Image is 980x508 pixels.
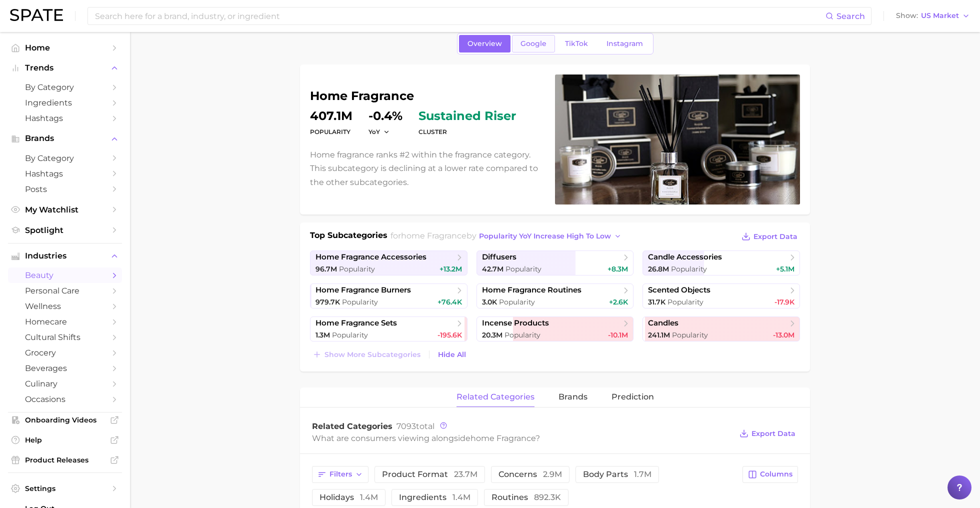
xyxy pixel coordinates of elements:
[319,493,378,501] span: holidays
[598,35,651,52] a: Instagram
[836,11,865,21] span: Search
[8,283,122,298] a: personal care
[25,98,105,107] span: Ingredients
[25,348,105,357] span: grocery
[607,264,628,273] span: +8.3m
[896,13,918,18] span: Show
[310,250,467,275] a: home fragrance accessories96.7m Popularity+13.2m
[25,184,105,194] span: Posts
[310,347,423,361] button: Show more subcategories
[312,466,368,483] button: Filters
[25,113,105,123] span: Hashtags
[8,329,122,345] a: cultural shifts
[648,318,678,328] span: candles
[25,455,105,464] span: Product Releases
[25,301,105,311] span: wellness
[25,43,105,52] span: Home
[583,470,651,478] span: body parts
[315,264,337,273] span: 96.7m
[667,297,703,306] span: Popularity
[543,469,562,479] span: 2.9m
[648,330,670,339] span: 241.1m
[8,432,122,447] a: Help
[8,79,122,95] a: by Category
[439,264,462,273] span: +13.2m
[558,392,587,401] span: brands
[611,392,654,401] span: Prediction
[396,421,416,431] span: 7093
[482,285,581,295] span: home fragrance routines
[315,330,330,339] span: 1.3m
[776,264,794,273] span: +5.1m
[520,39,546,48] span: Google
[399,493,470,501] span: ingredients
[505,264,541,273] span: Popularity
[25,379,105,388] span: culinary
[642,316,800,341] a: candles241.1m Popularity-13.0m
[25,82,105,92] span: by Category
[315,318,397,328] span: home fragrance sets
[25,63,105,72] span: Trends
[467,39,502,48] span: Overview
[8,345,122,360] a: grocery
[8,376,122,391] a: culinary
[324,350,420,359] span: Show more subcategories
[672,330,708,339] span: Popularity
[310,229,387,244] h1: Top Subcategories
[25,225,105,235] span: Spotlight
[396,421,434,431] span: total
[25,153,105,163] span: by Category
[8,452,122,467] a: Product Releases
[499,297,535,306] span: Popularity
[648,264,669,273] span: 26.8m
[8,481,122,496] a: Settings
[739,229,800,243] button: Export Data
[476,283,634,308] a: home fragrance routines3.0k Popularity+2.6k
[25,435,105,444] span: Help
[8,40,122,55] a: Home
[360,492,378,502] span: 1.4m
[774,297,794,306] span: -17.9k
[476,229,624,243] button: Popularity YoY increase high to low
[8,166,122,181] a: Hashtags
[25,332,105,342] span: cultural shifts
[482,330,502,339] span: 20.3m
[737,426,798,440] button: Export Data
[368,110,402,122] dd: -0.4%
[368,127,380,136] span: YoY
[751,429,795,438] span: Export Data
[642,250,800,275] a: candle accessories26.8m Popularity+5.1m
[773,330,794,339] span: -13.0m
[315,285,411,295] span: home fragrance burners
[438,350,466,359] span: Hide All
[25,134,105,143] span: Brands
[498,470,562,478] span: concerns
[25,251,105,260] span: Industries
[8,360,122,376] a: beverages
[8,60,122,75] button: Trends
[25,286,105,295] span: personal care
[8,298,122,314] a: wellness
[534,492,561,502] span: 892.3k
[329,470,352,478] span: Filters
[8,222,122,238] a: Spotlight
[893,9,972,22] button: ShowUS Market
[8,181,122,197] a: Posts
[491,493,561,501] span: routines
[312,421,392,431] span: Related Categories
[456,392,534,401] span: related categories
[608,330,628,339] span: -10.1m
[648,285,710,295] span: scented objects
[8,391,122,407] a: occasions
[25,415,105,424] span: Onboarding Videos
[565,39,588,48] span: TikTok
[310,110,352,122] dd: 407.1m
[342,297,378,306] span: Popularity
[482,297,497,306] span: 3.0k
[482,264,503,273] span: 42.7m
[382,470,477,478] span: product format
[310,283,467,308] a: home fragrance burners979.7k Popularity+76.4k
[418,110,516,122] span: sustained riser
[470,433,535,443] span: home fragrance
[8,110,122,126] a: Hashtags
